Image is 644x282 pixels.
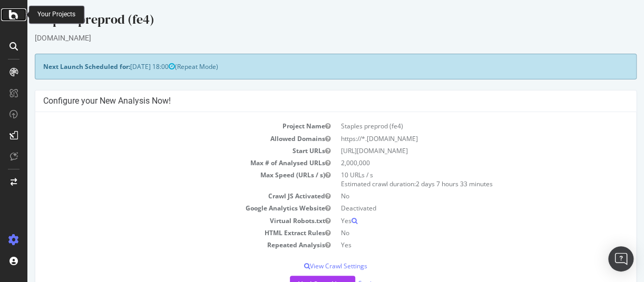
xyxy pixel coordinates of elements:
td: Max # of Analysed URLs [16,157,308,169]
h4: Configure your New Analysis Now! [16,96,601,106]
td: Project Name [16,120,308,132]
p: View Crawl Settings [16,261,601,270]
td: Crawl JS Activated [16,190,308,202]
td: Virtual Robots.txt [16,215,308,227]
td: No [308,190,601,202]
td: Deactivated [308,202,601,214]
span: [DATE] 18:00 [103,62,148,71]
div: Open Intercom Messenger [608,246,633,271]
td: Staples preprod (fe4) [308,120,601,132]
td: HTML Extract Rules [16,227,308,239]
strong: Next Launch Scheduled for: [16,62,103,71]
td: Google Analytics Website [16,202,308,214]
td: 10 URLs / s Estimated crawl duration: [308,169,601,190]
span: 2 days 7 hours 33 minutes [388,179,465,188]
td: [URL][DOMAIN_NAME] [308,145,601,157]
td: Yes [308,239,601,251]
td: Repeated Analysis [16,239,308,251]
td: Max Speed (URLs / s) [16,169,308,190]
td: No [308,227,601,239]
div: [DOMAIN_NAME] [7,33,609,43]
td: Allowed Domains [16,133,308,145]
td: https://*.[DOMAIN_NAME] [308,133,601,145]
td: Yes [308,215,601,227]
div: Your Projects [37,10,75,19]
div: (Repeat Mode) [7,54,609,79]
td: Start URLs [16,145,308,157]
div: Staples preprod (fe4) [7,11,609,33]
td: 2,000,000 [308,157,601,169]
